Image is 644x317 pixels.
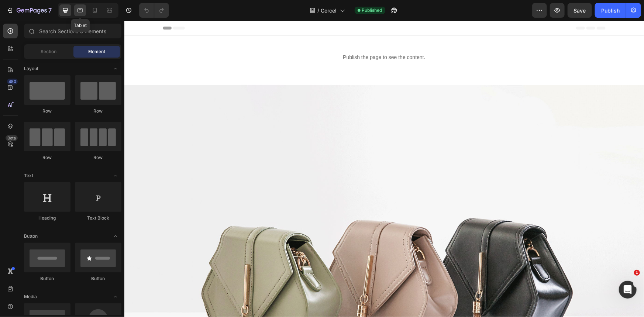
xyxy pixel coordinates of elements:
input: Search Sections & Elements [24,24,121,38]
span: Corcel [321,7,337,14]
div: Text Block [75,215,121,221]
p: 7 [48,6,52,15]
div: Row [24,154,70,161]
span: Media [24,293,37,300]
iframe: Intercom live chat [619,281,637,299]
span: Element [88,48,105,55]
span: Toggle open [110,63,121,75]
span: Toggle open [110,291,121,303]
button: 7 [3,3,55,18]
span: Toggle open [110,170,121,182]
div: Heading [24,215,70,221]
span: / [318,7,320,14]
button: Publish [595,3,626,18]
div: Button [24,275,70,282]
span: Section [41,48,57,55]
div: 450 [7,79,18,85]
div: Undo/Redo [139,3,169,18]
div: Beta [6,135,18,141]
span: Published [362,7,382,14]
div: Row [75,154,121,161]
button: Save [568,3,592,18]
span: Text [24,172,33,179]
span: Button [24,233,38,240]
span: Layout [24,65,38,72]
span: 1 [634,270,640,276]
span: Save [574,7,586,14]
div: Row [75,108,121,114]
iframe: Design area [124,21,644,317]
div: Button [75,275,121,282]
div: Publish [601,7,620,14]
span: Toggle open [110,230,121,242]
div: Row [24,108,70,114]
